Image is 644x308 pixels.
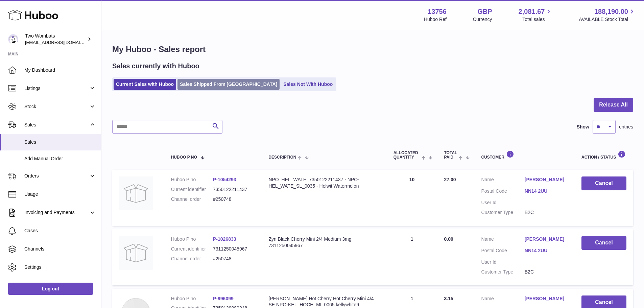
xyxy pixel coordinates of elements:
dt: Huboo P no [171,236,213,242]
dt: Huboo P no [171,295,213,302]
img: no-photo.jpg [119,236,153,270]
span: Sales [24,122,89,128]
div: Zyn Black Cherry Mini 2/4 Medium 3mg 7311250045967 [268,236,380,249]
a: NN14 2UU [525,188,568,194]
a: [PERSON_NAME] [525,295,568,302]
div: Two Wombats [25,33,86,46]
dt: Huboo P no [171,176,213,183]
h2: Sales currently with Huboo [112,62,199,71]
span: Orders [24,173,89,179]
strong: 13756 [428,7,447,16]
a: P-996099 [213,296,234,301]
span: AVAILABLE Stock Total [579,16,636,23]
span: 0.00 [444,236,453,242]
span: Invoicing and Payments [24,209,89,216]
td: 1 [387,229,437,285]
span: Sales [24,139,96,145]
dt: User Id [481,199,525,206]
dt: Customer Type [481,269,525,275]
span: Total sales [522,16,552,23]
dt: Name [481,176,525,185]
span: Channels [24,246,96,252]
dt: Current identifier [171,246,213,252]
dd: 7311250045967 [213,246,255,252]
span: entries [619,124,633,130]
a: Sales Not With Huboo [281,79,335,90]
img: no-photo.jpg [119,176,153,210]
dt: Name [481,295,525,304]
div: Currency [473,16,492,23]
span: Usage [24,191,96,197]
span: Description [268,155,296,160]
div: Action / Status [581,150,626,160]
td: 10 [387,170,437,226]
button: Cancel [581,236,626,250]
a: Log out [8,283,93,295]
dt: Current identifier [171,186,213,193]
span: [EMAIL_ADDRESS][DOMAIN_NAME] [25,40,99,45]
dt: User Id [481,259,525,265]
span: ALLOCATED Quantity [393,151,420,160]
span: Settings [24,264,96,270]
a: Current Sales with Huboo [114,79,176,90]
span: Add Manual Order [24,156,96,162]
dd: 7350122211437 [213,186,255,193]
a: NN14 2UU [525,247,568,254]
dt: Postal Code [481,247,525,256]
dd: #250748 [213,196,255,203]
span: Total paid [444,151,457,160]
a: 2,081.67 Total sales [519,7,553,23]
button: Release All [594,98,633,112]
button: Cancel [581,176,626,190]
span: 27.00 [444,177,456,182]
label: Show [577,124,589,130]
h1: My Huboo - Sales report [112,44,633,55]
a: P-1054293 [213,177,236,182]
dd: B2C [525,209,568,216]
span: Huboo P no [171,155,197,160]
img: internalAdmin-13756@internal.huboo.com [8,34,18,44]
span: 2,081.67 [519,7,545,16]
span: 3.15 [444,296,453,301]
dt: Name [481,236,525,244]
a: [PERSON_NAME] [525,236,568,242]
span: Stock [24,103,89,110]
strong: GBP [477,7,492,16]
a: [PERSON_NAME] [525,176,568,183]
dt: Customer Type [481,209,525,216]
dt: Channel order [171,196,213,203]
dt: Postal Code [481,188,525,196]
div: Huboo Ref [424,16,447,23]
span: 188,190.00 [594,7,628,16]
a: 188,190.00 AVAILABLE Stock Total [579,7,636,23]
dd: B2C [525,269,568,275]
span: My Dashboard [24,67,96,73]
span: Listings [24,85,89,92]
a: Sales Shipped From [GEOGRAPHIC_DATA] [177,79,280,90]
dt: Channel order [171,256,213,262]
div: NPO_HEL_WATE_7350122211437 - NPO-HEL_WATE_SL_0035 - Helwit Watermelon [268,176,380,189]
dd: #250748 [213,256,255,262]
span: Cases [24,228,96,234]
div: Customer [481,150,568,160]
a: P-1026833 [213,236,236,242]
